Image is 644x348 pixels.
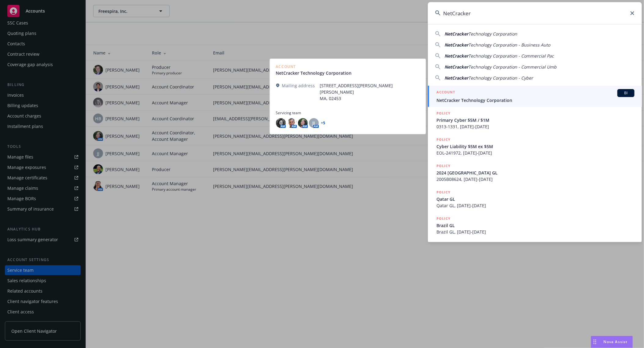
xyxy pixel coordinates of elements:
span: EOL-241972, [DATE]-[DATE] [436,150,635,156]
span: Primary Cyber $5M / $1M [436,117,635,123]
h5: POLICY [436,189,451,195]
span: 0313-1331, [DATE]-[DATE] [436,123,635,130]
span: NetCracker [444,31,468,37]
span: NetCracker [444,42,468,48]
span: Brazil GL [436,222,635,229]
span: Brazil GL, [DATE]-[DATE] [436,229,635,235]
span: Nova Assist [604,339,628,344]
span: Technology Corporation - Commercial Pac [468,53,554,59]
a: POLICYCyber Liability $5M ex $5MEOL-241972, [DATE]-[DATE] [428,133,642,159]
span: 2005B08624, [DATE]-[DATE] [436,176,635,182]
span: Cyber Liability $5M ex $5M [436,143,635,150]
a: POLICYPrimary Cyber $5M / $1M0313-1331, [DATE]-[DATE] [428,107,642,133]
a: POLICYQatar GLQatar GL, [DATE]-[DATE] [428,186,642,212]
span: Technology Corporation [468,31,517,37]
span: NetCracker [444,53,468,59]
span: 2024 [GEOGRAPHIC_DATA] GL [436,170,635,176]
a: POLICYBrazil GLBrazil GL, [DATE]-[DATE] [428,212,642,238]
span: NetCracker [444,75,468,81]
h5: ACCOUNT [436,89,455,96]
span: Qatar GL [436,196,635,202]
span: Technology Corporation - Cyber [468,75,533,81]
span: NetCracker Technology Corporation [436,97,635,103]
h5: POLICY [436,163,451,169]
span: Technology Corporation - Commercial Umb [468,64,557,70]
h5: POLICY [436,137,451,143]
a: ACCOUNTBINetCracker Technology Corporation [428,86,642,107]
button: Nova Assist [591,336,633,348]
span: Technology Corporation - Business Auto [468,42,550,48]
h5: POLICY [436,215,451,222]
a: POLICY2024 [GEOGRAPHIC_DATA] GL2005B08624, [DATE]-[DATE] [428,159,642,186]
span: NetCracker [444,64,468,70]
div: Drag to move [591,336,599,348]
span: BI [620,90,632,96]
h5: POLICY [436,110,451,116]
input: Search... [428,2,642,24]
span: Qatar GL, [DATE]-[DATE] [436,202,635,209]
